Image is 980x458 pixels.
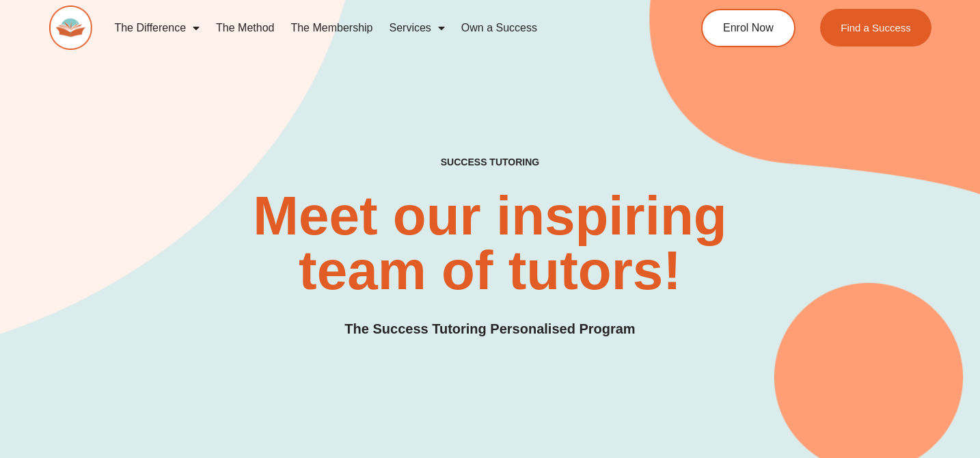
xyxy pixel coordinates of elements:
[106,12,650,44] nav: Menu
[344,319,635,340] h3: The Success Tutoring Personalised Program
[841,23,911,33] span: Find a Success
[282,12,381,44] a: The Membership
[820,9,931,46] a: Find a Success
[195,189,786,298] h2: Meet our inspiring team of tutors!
[106,12,208,44] a: The Difference
[701,9,795,47] a: Enrol Now
[381,12,452,44] a: Services
[359,157,621,168] h4: SUCCESS TUTORING​
[453,12,545,44] a: Own a Success
[208,12,282,44] a: The Method
[723,23,774,33] span: Enrol Now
